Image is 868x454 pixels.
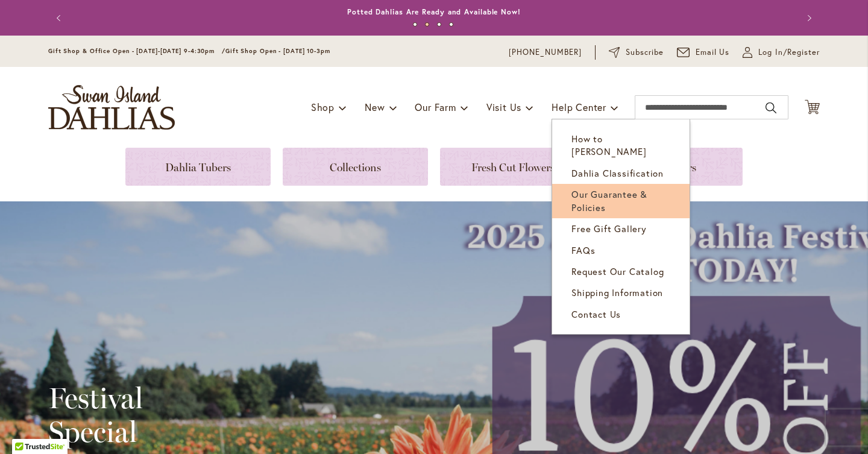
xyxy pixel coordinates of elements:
[48,85,175,130] a: store logo
[571,133,646,157] span: How to [PERSON_NAME]
[571,188,647,213] span: Our Guarantee & Policies
[449,22,453,27] button: 4 of 4
[48,6,72,30] button: Previous
[743,46,820,58] a: Log In/Register
[437,22,441,27] button: 3 of 4
[347,7,521,16] a: Potted Dahlias Are Ready and Available Now!
[696,46,730,58] span: Email Us
[571,286,663,298] span: Shipping Information
[48,47,225,55] span: Gift Shop & Office Open - [DATE]-[DATE] 9-4:30pm /
[415,101,456,113] span: Our Farm
[571,308,621,320] span: Contact Us
[758,46,820,58] span: Log In/Register
[365,101,385,113] span: New
[609,46,664,58] a: Subscribe
[796,6,820,30] button: Next
[225,47,330,55] span: Gift Shop Open - [DATE] 10-3pm
[571,265,664,277] span: Request Our Catalog
[48,381,361,449] h2: Festival Special
[413,22,417,27] button: 1 of 4
[626,46,664,58] span: Subscribe
[509,46,582,58] a: [PHONE_NUMBER]
[552,101,606,113] span: Help Center
[677,46,730,58] a: Email Us
[486,101,521,113] span: Visit Us
[571,244,595,256] span: FAQs
[425,22,429,27] button: 2 of 4
[571,222,647,235] span: Free Gift Gallery
[571,167,664,179] span: Dahlia Classification
[311,101,335,113] span: Shop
